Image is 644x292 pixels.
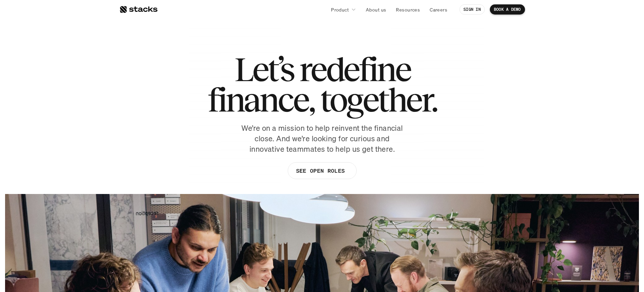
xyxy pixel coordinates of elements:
p: SEE OPEN ROLES [296,166,344,176]
p: About us [366,6,386,13]
p: We’re on a mission to help reinvent the financial close. And we’re looking for curious and innova... [238,123,407,154]
a: Careers [426,3,451,16]
h1: Let’s redefine finance, together. [208,54,437,115]
a: About us [362,3,390,16]
p: BOOK A DEMO [494,7,521,12]
a: Resources [392,3,424,16]
p: Careers [430,6,447,13]
p: Product [331,6,349,13]
p: Resources [396,6,420,13]
a: SIGN IN [459,4,485,15]
p: SIGN IN [463,7,481,12]
a: SEE OPEN ROLES [287,162,356,179]
a: BOOK A DEMO [490,4,525,15]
